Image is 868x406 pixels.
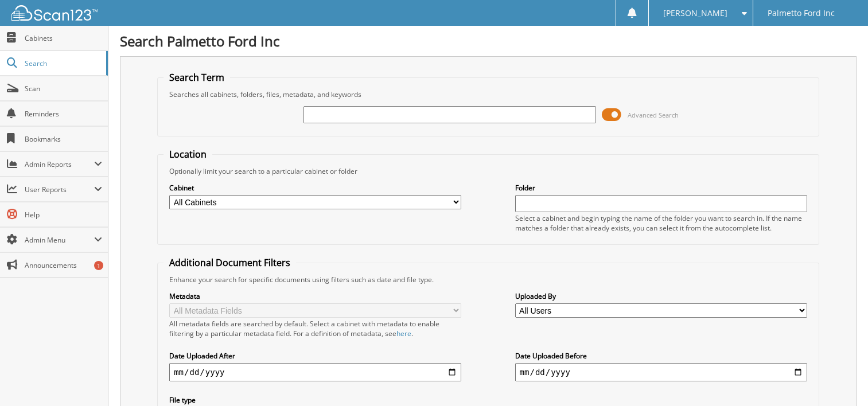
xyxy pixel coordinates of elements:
div: 1 [94,261,103,270]
img: scan123-logo-white.svg [11,5,98,21]
span: Bookmarks [25,134,102,144]
span: Reminders [25,109,102,119]
legend: Location [164,148,212,161]
span: [PERSON_NAME] [663,10,727,17]
span: Admin Menu [25,235,94,245]
input: start [169,363,461,381]
div: Select a cabinet and begin typing the name of the folder you want to search in. If the name match... [515,213,807,233]
span: Palmetto Ford Inc [768,10,835,17]
div: Searches all cabinets, folders, files, metadata, and keywords [164,89,813,99]
span: Announcements [25,260,102,270]
legend: Search Term [164,71,230,84]
div: Optionally limit your search to a particular cabinet or folder [164,166,813,176]
span: Cabinets [25,33,102,43]
div: Enhance your search for specific documents using filters such as date and file type. [164,275,813,284]
label: Cabinet [169,183,461,193]
h1: Search Palmetto Ford Inc [120,32,857,50]
span: Help [25,210,102,220]
label: Date Uploaded After [169,351,461,361]
label: Date Uploaded Before [515,351,807,361]
span: Admin Reports [25,159,94,169]
label: Uploaded By [515,291,807,301]
span: User Reports [25,185,94,194]
a: here [396,329,411,338]
legend: Additional Document Filters [164,256,296,269]
span: Search [25,58,100,68]
input: end [515,363,807,381]
span: Scan [25,84,102,93]
label: Metadata [169,291,461,301]
div: All metadata fields are searched by default. Select a cabinet with metadata to enable filtering b... [169,319,461,338]
label: File type [169,395,461,405]
label: Folder [515,183,807,193]
span: Advanced Search [628,111,679,119]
